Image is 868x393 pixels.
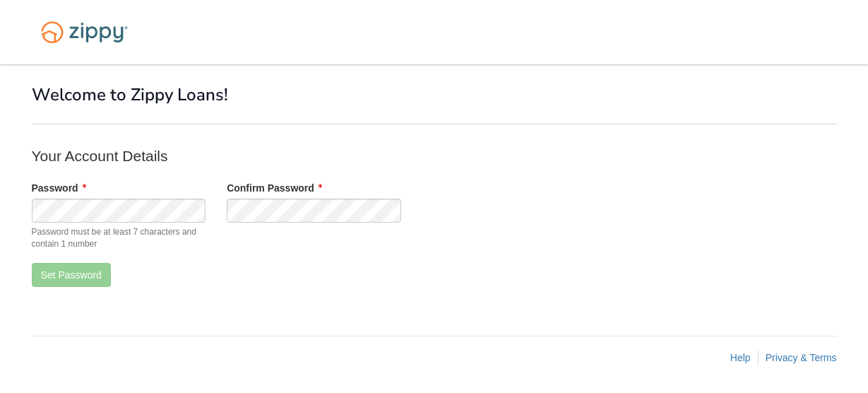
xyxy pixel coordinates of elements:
[32,14,137,50] img: Logo
[766,352,837,363] a: Privacy & Terms
[32,263,111,287] button: Set Password
[227,199,401,223] input: Verify Password
[32,181,86,195] label: Password
[730,352,751,363] a: Help
[32,86,837,104] h1: Welcome to Zippy Loans!
[227,181,322,195] label: Confirm Password
[32,146,597,166] p: Your Account Details
[32,226,206,250] span: Password must be at least 7 characters and contain 1 number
